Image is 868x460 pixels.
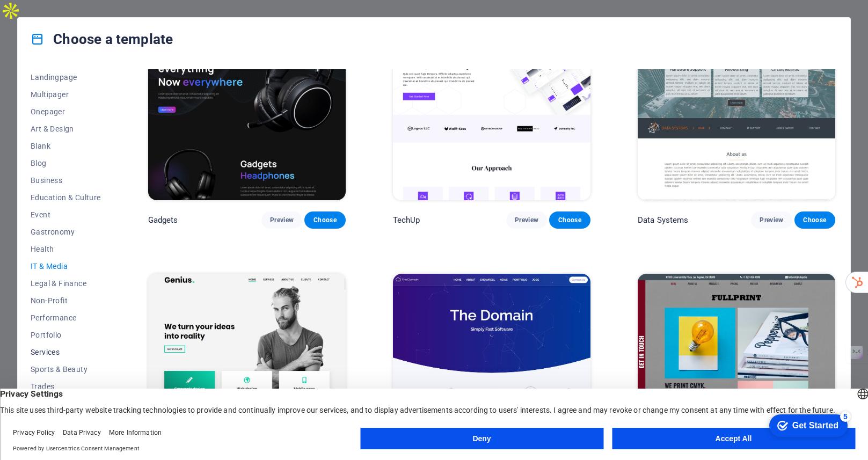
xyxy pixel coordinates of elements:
img: The Domain [393,274,590,456]
button: Health [31,240,101,258]
span: Sports & Beauty [31,365,101,374]
span: Blog [31,159,101,167]
button: Choose [794,211,835,229]
span: Business [31,176,101,185]
div: 5 [79,2,90,13]
button: Event [31,206,101,223]
p: Data Systems [638,215,689,225]
span: Gastronomy [31,228,101,236]
button: Legal & Finance [31,275,101,292]
button: Performance [31,309,101,326]
button: Trades [31,378,101,395]
span: Event [31,210,101,219]
span: Multipager [31,90,101,99]
p: Gadgets [148,215,178,225]
span: Onepager [31,107,101,116]
button: Non-Profit [31,292,101,309]
span: Choose [558,216,581,224]
button: Blog [31,155,101,172]
span: IT & Media [31,262,101,271]
button: Education & Culture [31,189,101,206]
div: Get Started [32,12,78,21]
p: TechUp [393,215,420,225]
button: Sports & Beauty [31,361,101,378]
button: Preview [506,211,547,229]
span: Services [31,348,101,356]
button: Portfolio [31,326,101,344]
span: Education & Culture [31,193,101,202]
span: Preview [270,216,294,224]
button: IT & Media [31,258,101,275]
span: Preview [760,216,783,224]
button: Onepager [31,103,101,120]
span: Health [31,245,101,253]
button: Blank [31,137,101,155]
div: Get Started 5 items remaining, 0% complete [9,5,87,28]
img: Gadgets [148,18,346,200]
span: Art & Design [31,125,101,133]
span: Performance [31,313,101,322]
span: Portfolio [31,331,101,339]
button: Preview [751,211,792,229]
span: Landingpage [31,73,101,82]
span: Choose [803,216,827,224]
button: Gastronomy [31,223,101,240]
span: Choose [313,216,337,224]
button: Business [31,172,101,189]
img: Genius [148,274,346,456]
img: Data Systems [638,18,835,200]
img: Fullprint [638,274,835,456]
span: Preview [515,216,538,224]
span: Non-Profit [31,296,101,305]
button: Choose [549,211,590,229]
button: Services [31,344,101,361]
h4: Choose a template [31,31,173,48]
button: Art & Design [31,120,101,137]
img: TechUp [393,18,590,200]
button: Preview [261,211,302,229]
span: Legal & Finance [31,279,101,288]
button: Multipager [31,86,101,103]
button: Choose [304,211,345,229]
button: Landingpage [31,69,101,86]
span: Blank [31,142,101,150]
span: Trades [31,382,101,391]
